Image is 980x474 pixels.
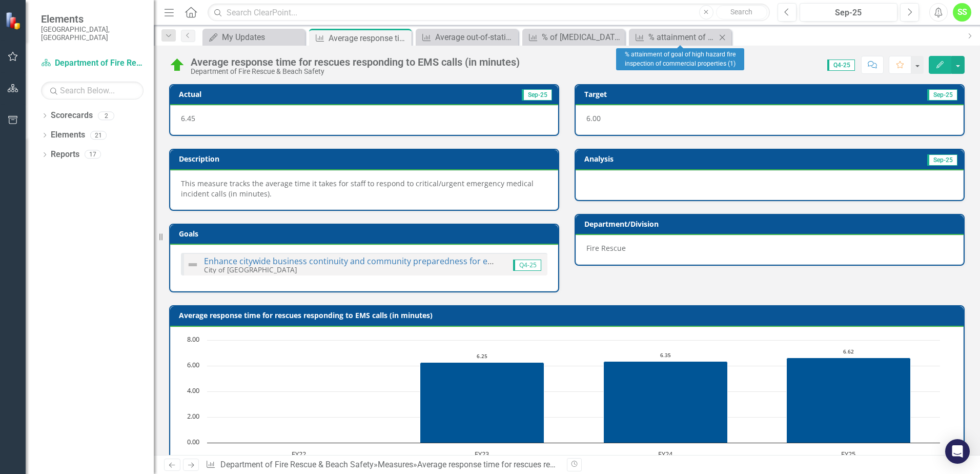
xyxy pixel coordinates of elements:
text: FY24 [658,449,673,459]
h3: Average response time for rescues responding to EMS calls (in minutes) [179,311,958,319]
path: FY23, 6.2475. Actual YTD. [420,362,544,443]
span: Q4-25 [513,260,541,271]
div: 17 [85,150,101,159]
text: 6.62 [843,348,854,355]
a: % of [MEDICAL_DATA] patients that have a return of spontaneous circulation [525,31,622,44]
div: Average out-of-station response time for all emergency incidents at less than 2 minutes [435,31,516,44]
small: [GEOGRAPHIC_DATA], [GEOGRAPHIC_DATA] [41,25,144,42]
h3: Target [584,90,741,98]
span: Fire Rescue [586,243,626,253]
div: Average response time for rescues responding to EMS calls (in minutes) [417,460,677,469]
a: % attainment of goal of high hazard fire inspection of commercial properties (1) [631,31,716,44]
button: Sep-25 [800,3,897,22]
button: Search [716,5,767,19]
span: Sep-25 [927,89,957,101]
a: Elements [51,129,85,141]
path: FY25, 6.615. Actual YTD. [787,358,911,443]
text: 6.25 [477,352,487,360]
small: City of [GEOGRAPHIC_DATA] [204,265,297,274]
text: 4.00 [187,386,199,395]
a: Scorecards [51,110,93,122]
h3: Actual [179,90,336,98]
div: Department of Fire Rescue & Beach Safety [191,68,520,75]
a: Department of Fire Rescue & Beach Safety [220,460,374,469]
img: Not Defined [187,259,199,271]
div: % attainment of goal of high hazard fire inspection of commercial properties (1) [616,48,744,70]
div: » » [206,459,559,471]
div: Sep-25 [803,7,894,19]
div: My Updates [222,31,302,44]
span: Search [730,8,752,16]
span: 6.45 [181,113,195,123]
input: Search ClearPoint... [208,4,770,22]
a: Average out-of-station response time for all emergency incidents at less than 2 minutes [418,31,516,44]
img: ClearPoint Strategy [5,11,23,29]
text: 8.00 [187,334,199,344]
a: Enhance citywide business continuity and community preparedness for emergencies, disasters, and u... [204,255,668,267]
text: 0.00 [187,437,199,446]
div: 2 [98,111,114,120]
button: SS [953,3,971,22]
div: Average response time for rescues responding to EMS calls (in minutes) [191,56,520,68]
path: FY24, 6.345. Actual YTD. [604,361,728,443]
text: FY22 [292,449,306,459]
img: On Track (80% or higher) [169,57,186,73]
text: 6.35 [660,351,671,359]
text: 2.00 [187,411,199,421]
div: Average response time for rescues responding to EMS calls (in minutes) [329,32,409,45]
span: Sep-25 [927,154,957,166]
h3: Analysis [584,155,765,163]
span: Q4-25 [827,60,855,71]
a: Reports [51,149,79,161]
span: Sep-25 [522,89,552,101]
div: % attainment of goal of high hazard fire inspection of commercial properties (1) [648,31,716,44]
h3: Department/Division [584,220,958,228]
span: This measure tracks the average time it takes for staff to respond to critical/urgent emergency m... [181,179,534,199]
div: 21 [90,131,107,140]
a: Department of Fire Rescue & Beach Safety [41,57,144,69]
text: FY23 [475,449,489,459]
h3: Description [179,155,553,163]
text: 6.00 [187,360,199,369]
div: % of [MEDICAL_DATA] patients that have a return of spontaneous circulation [542,31,622,44]
span: 6.00 [586,113,601,123]
span: Elements [41,13,144,25]
a: My Updates [205,31,302,44]
a: Measures [378,460,413,469]
input: Search Below... [41,82,144,100]
text: FY25 [841,449,855,459]
div: Open Intercom Messenger [945,439,970,464]
h3: Goals [179,230,553,238]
